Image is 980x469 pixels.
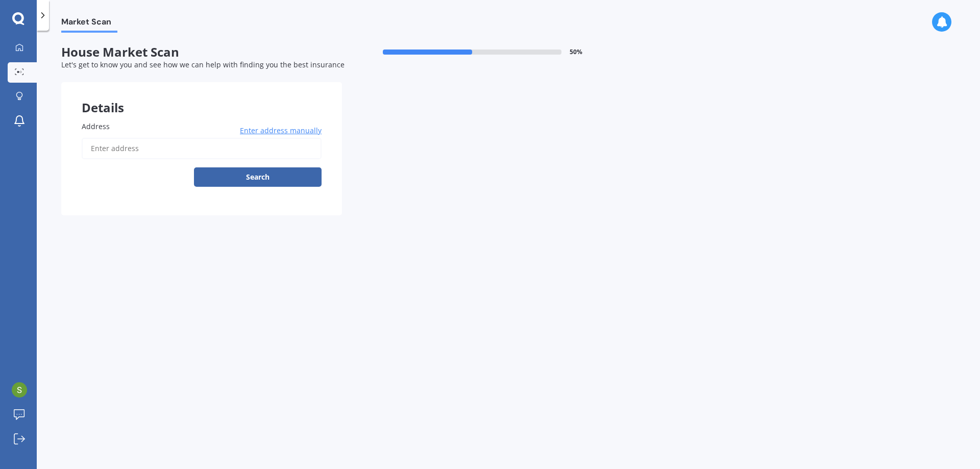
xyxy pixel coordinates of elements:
[61,82,342,113] div: Details
[240,126,322,136] span: Enter address manually
[194,167,322,187] button: Search
[61,60,345,69] span: Let's get to know you and see how we can help with finding you the best insurance
[82,121,110,131] span: Address
[12,382,27,398] img: ACg8ocKQQfUbcDPA0euBrIBUNYHQjeYw1WeCgxJQ2KNKpq9H0oe6NQ=s96-c
[570,48,582,56] span: 50 %
[61,45,342,60] span: House Market Scan
[82,138,322,159] input: Enter address
[61,17,117,31] span: Market Scan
